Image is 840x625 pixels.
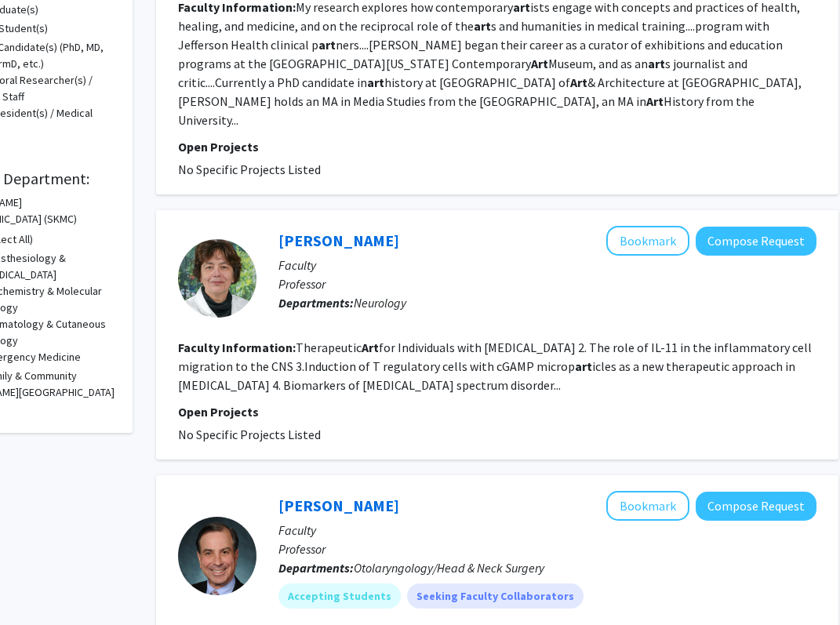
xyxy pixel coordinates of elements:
b: Art [531,56,548,71]
iframe: Chat [12,554,67,613]
button: Add Silva Markovic-Plese to Bookmarks [606,226,689,256]
b: art [318,37,336,53]
span: No Specific Projects Listed [178,427,321,442]
button: Add Marc Rosen to Bookmarks [606,491,689,521]
span: Neurology [354,295,406,311]
b: art [575,358,592,374]
p: Faculty [278,521,816,540]
b: Art [362,340,379,355]
p: Faculty [278,256,816,274]
p: Open Projects [178,402,816,421]
b: Art [646,93,664,109]
b: Departments: [278,295,354,311]
mat-chip: Seeking Faculty Collaborators [407,583,584,609]
mat-chip: Accepting Students [278,583,401,609]
span: No Specific Projects Listed [178,162,321,177]
b: art [474,18,491,34]
b: art [648,56,665,71]
b: Faculty Information: [178,340,296,355]
button: Compose Request to Silva Markovic-Plese [696,227,816,256]
fg-read-more: Therapeutic for Individuals with [MEDICAL_DATA] 2. The role of IL-11 in the inflammatory cell mig... [178,340,812,393]
button: Compose Request to Marc Rosen [696,492,816,521]
a: [PERSON_NAME] [278,231,399,250]
span: Otolaryngology/Head & Neck Surgery [354,560,544,576]
b: Art [570,74,587,90]
p: Open Projects [178,137,816,156]
b: art [367,74,384,90]
b: Departments: [278,560,354,576]
p: Professor [278,540,816,558]
p: Professor [278,274,816,293]
a: [PERSON_NAME] [278,496,399,515]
